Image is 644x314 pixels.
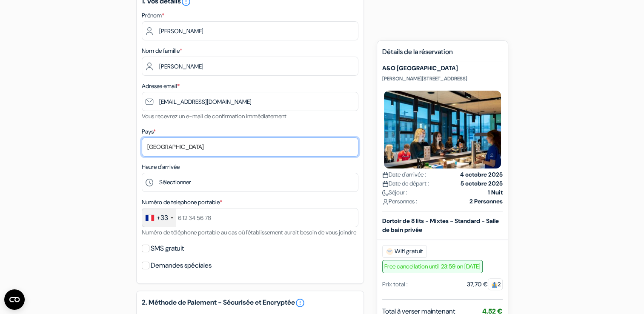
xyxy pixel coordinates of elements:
[382,245,427,258] span: Wifi gratuit
[491,282,498,288] img: guest.svg
[382,170,426,179] span: Date d'arrivée :
[142,92,358,111] input: Entrer adresse e-mail
[382,188,407,197] span: Séjour :
[382,280,408,289] div: Prix total :
[142,298,358,308] h5: 2. Méthode de Paiement - Sécurisée et Encryptée
[460,170,503,179] strong: 4 octobre 2025
[382,48,503,61] h5: Détails de la réservation
[382,217,499,234] b: Dortoir de 8 lits - Mixtes - Standard - Salle de bain privée
[469,197,503,206] strong: 2 Personnes
[142,163,180,171] label: Heure d'arrivée
[142,11,164,20] label: Prénom
[151,243,184,254] label: SMS gratuit
[142,57,358,76] input: Entrer le nom de famille
[142,208,358,227] input: 6 12 34 56 78
[386,248,393,255] img: free_wifi.svg
[142,21,358,40] input: Entrez votre prénom
[382,197,417,206] span: Personnes :
[382,181,389,187] img: calendar.svg
[461,179,503,188] strong: 5 octobre 2025
[142,208,176,227] div: France: +33
[4,289,25,310] button: Ouvrir le widget CMP
[157,213,168,223] div: +33
[382,172,389,178] img: calendar.svg
[488,278,503,290] span: 2
[382,65,503,72] h5: A&O [GEOGRAPHIC_DATA]
[142,228,356,236] small: Numéro de téléphone portable au cas où l'établissement aurait besoin de vous joindre
[382,75,503,82] p: [PERSON_NAME][STREET_ADDRESS]
[382,179,429,188] span: Date de départ :
[151,260,212,271] label: Demandes spéciales
[382,190,389,196] img: moon.svg
[295,298,305,308] a: error_outline
[467,280,503,289] div: 37,70 €
[142,127,156,136] label: Pays
[142,46,182,55] label: Nom de famille
[382,199,389,205] img: user_icon.svg
[142,198,222,207] label: Numéro de telephone portable
[142,112,286,120] small: Vous recevrez un e-mail de confirmation immédiatement
[382,260,483,273] span: Free cancellation until 23:59 on [DATE]
[488,188,503,197] strong: 1 Nuit
[142,82,180,91] label: Adresse email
